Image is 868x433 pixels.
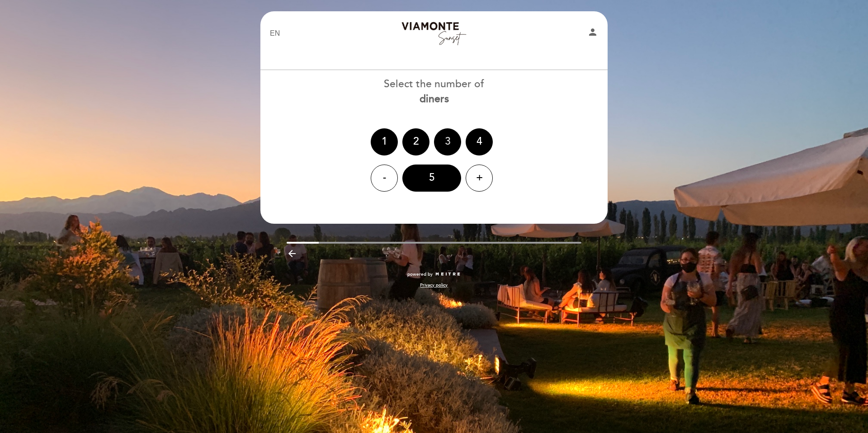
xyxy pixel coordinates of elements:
[434,128,461,155] div: 3
[377,21,491,46] a: Bodega [PERSON_NAME] Sunset
[466,165,493,192] div: +
[402,128,429,155] div: 2
[435,272,461,277] img: MEITRE
[420,282,448,288] a: Privacy policy
[420,93,449,105] b: diners
[407,271,433,278] span: powered by
[587,27,598,38] i: person
[371,165,398,192] div: -
[287,248,297,259] i: arrow_backward
[371,128,398,155] div: 1
[260,77,608,107] div: Select the number of
[402,165,461,192] div: 5
[407,271,461,278] a: powered by
[466,128,493,155] div: 4
[587,27,598,41] button: person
